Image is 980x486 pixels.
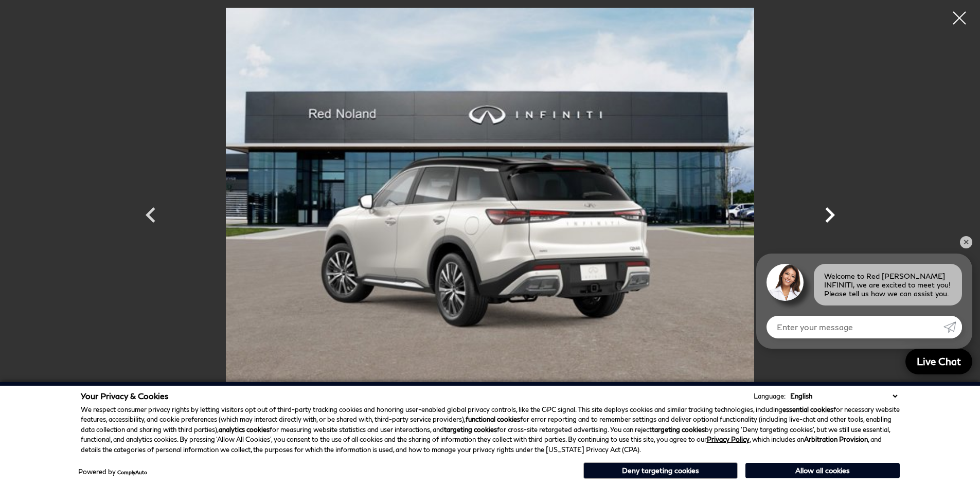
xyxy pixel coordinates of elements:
div: Previous [135,194,166,241]
div: Language: [754,393,786,400]
img: Agent profile photo [767,264,804,301]
a: Privacy Policy [707,435,750,443]
img: New 2025 2T MJST WHTE INFINITI AUTOGRAPH AWD image 7 [182,8,799,404]
p: We respect consumer privacy rights by letting visitors opt out of third-party tracking cookies an... [81,405,900,455]
strong: targeting cookies [652,425,705,434]
a: Submit [943,316,962,338]
strong: targeting cookies [444,425,497,434]
select: Language Select [788,391,900,401]
a: Live Chat [905,349,972,374]
div: Welcome to Red [PERSON_NAME] INFINITI, we are excited to meet you! Please tell us how we can assi... [814,264,962,305]
div: Powered by [78,469,147,475]
strong: essential cookies [782,405,833,413]
span: Live Chat [912,355,966,368]
strong: analytics cookies [219,425,270,434]
button: Deny targeting cookies [583,462,738,479]
strong: functional cookies [466,415,520,423]
span: Your Privacy & Cookies [81,391,169,401]
strong: Arbitration Provision [804,435,868,443]
a: ComplyAuto [117,469,147,475]
input: Enter your message [767,316,943,338]
div: Next [814,194,845,241]
button: Allow all cookies [745,463,900,478]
